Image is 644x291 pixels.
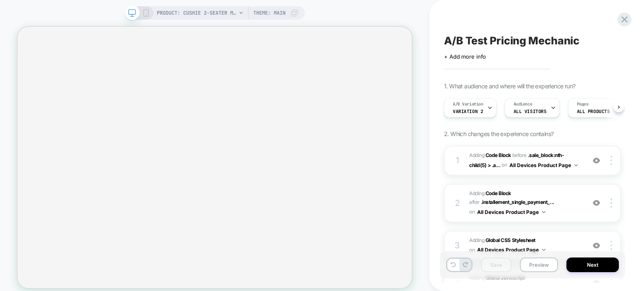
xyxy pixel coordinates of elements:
[486,237,535,243] b: Global CSS Stylesheet
[469,199,480,205] span: AFTER
[566,258,619,272] button: Next
[501,160,507,170] span: on
[469,236,581,255] span: Adding
[477,207,545,217] button: All Devices Product Page
[481,199,554,205] span: .installement_single_payment_...
[542,249,545,251] img: down arrow
[593,199,600,206] img: crossed eye
[577,108,610,114] span: ALL PRODUCTS
[253,6,286,20] span: Theme: MAIN
[610,241,612,250] img: close
[444,34,579,47] span: A/B Test Pricing Mechanic
[514,101,532,107] span: Audience
[477,245,545,255] button: All Devices Product Page
[593,242,600,249] img: crossed eye
[542,211,545,213] img: down arrow
[486,152,511,158] b: Code Block
[453,153,462,168] div: 1
[469,245,475,255] span: on
[514,108,547,114] span: All Visitors
[520,258,558,272] button: Preview
[486,190,511,196] b: Code Block
[444,82,575,90] span: 1. What audience and where will the experience run?
[574,164,578,166] img: down arrow
[610,156,612,165] img: close
[593,157,600,164] img: crossed eye
[444,53,486,60] span: + Add more info
[509,160,578,170] button: All Devices Product Page
[469,190,511,196] span: Adding
[512,152,527,158] span: BEFORE
[577,101,589,107] span: Pages
[453,196,462,211] div: 2
[157,6,236,20] span: PRODUCT: Cushie 2-Seater Modular Sleeper Sofa
[469,152,511,158] span: Adding
[481,258,512,272] button: Save
[469,207,475,216] span: on
[453,101,483,107] span: A/B Variation
[444,130,553,137] span: 2. Which changes the experience contains?
[453,108,483,114] span: Variation 2
[453,238,462,253] div: 3
[610,198,612,208] img: close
